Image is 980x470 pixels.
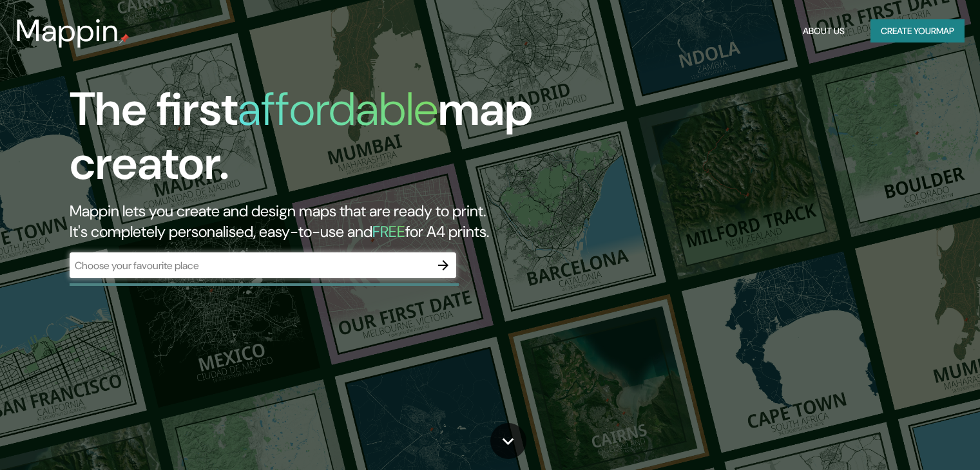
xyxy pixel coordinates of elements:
h3: Mappin [15,13,119,49]
button: About Us [798,19,850,43]
h1: The first map creator. [70,82,560,201]
h1: affordable [238,79,438,139]
h5: FREE [372,221,405,241]
h2: Mappin lets you create and design maps that are ready to print. It's completely personalised, eas... [70,201,560,242]
button: Create yourmap [870,19,965,43]
input: Choose your favourite place [70,258,430,273]
img: mappin-pin [119,33,130,44]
